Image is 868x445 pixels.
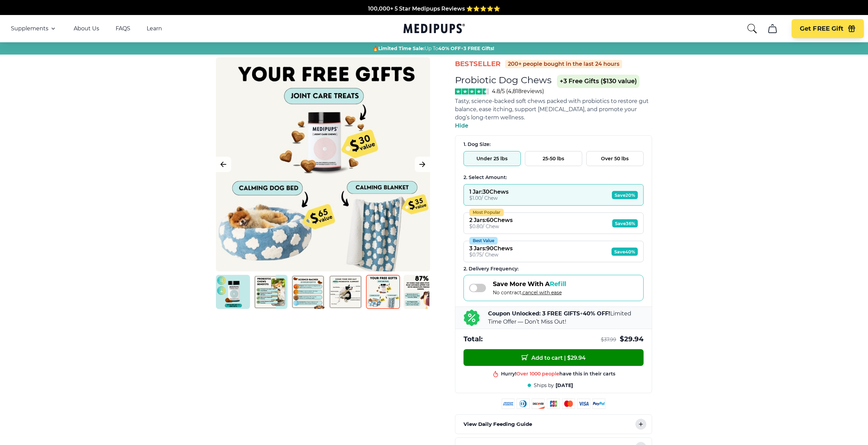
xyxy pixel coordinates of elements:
button: Over 50 lbs [586,151,644,166]
img: Probiotic Dog Chews | Natural Dog Supplements [253,275,288,309]
span: Supplements [11,25,48,32]
span: Add to cart | $ 29.94 [521,354,586,361]
span: No contract, [493,290,566,296]
span: Hide [455,122,468,129]
b: Coupon Unlocked: 3 FREE GIFTS [488,310,580,317]
div: Hurry! have this in their carts [501,371,615,377]
div: Most Popular [469,209,504,216]
a: Learn [147,25,162,32]
img: Probiotic Dog Chews | Natural Dog Supplements [403,275,438,309]
div: 2. Select Amount: [464,174,644,181]
span: +3 Free Gifts ($130 value) [557,75,639,88]
button: Get FREE Gift [792,19,864,38]
img: Probiotic Dog Chews | Natural Dog Supplements [216,275,250,309]
span: cancel with ease [523,290,562,296]
button: search [747,23,757,34]
img: payment methods [502,399,605,409]
span: Save More With A [493,280,566,288]
span: BestSeller [455,59,501,69]
span: Made In The [GEOGRAPHIC_DATA] from domestic & globally sourced ingredients [321,14,547,20]
img: Probiotic Dog Chews | Natural Dog Supplements [328,275,363,309]
span: Tasty, science-backed soft chews packed with probiotics to restore gut balance, ease itching, sup... [455,98,649,121]
div: 1 Jar : 30 Chews [469,189,509,195]
button: Under 25 lbs [464,151,521,166]
span: Get FREE Gift [800,25,843,33]
p: View Daily Feeding Guide [464,420,532,428]
h1: Probiotic Dog Chews [455,74,551,86]
span: Refill [550,280,566,288]
img: Probiotic Dog Chews | Natural Dog Supplements [291,275,325,309]
span: Save 36% [612,219,638,227]
button: Add to cart | $29.94 [464,349,644,366]
span: Save 40% [612,248,638,256]
button: cart [764,20,781,37]
span: 2 . Delivery Frequency: [464,266,518,272]
b: 40% OFF! [583,310,610,317]
p: + Limited Time Offer — Don’t Miss Out! [488,310,644,326]
div: $ 0.80 / Chew [469,223,513,229]
div: Best Value [469,237,498,244]
button: Previous Image [216,157,231,172]
div: 200+ people bought in the last 24 hours [505,60,622,68]
button: 1 Jar:30Chews$1.00/ ChewSave20% [464,184,644,206]
div: 3 Jars : 90 Chews [469,245,513,252]
img: Stars - 4.8 [455,88,489,94]
span: 100,000+ 5 Star Medipups Reviews ⭐️⭐️⭐️⭐️⭐️ [368,5,500,12]
a: About Us [74,25,99,32]
span: Save 20% [612,191,638,199]
button: 25-50 lbs [525,151,582,166]
div: $ 1.00 / Chew [469,195,509,201]
span: $ 37.99 [601,337,616,343]
button: Next Image [415,157,430,172]
div: 2 Jars : 60 Chews [469,217,513,223]
span: $ 29.94 [620,335,644,344]
span: Over 1000 people [516,371,559,377]
img: Probiotic Dog Chews | Natural Dog Supplements [366,275,400,309]
span: 4.8/5 ( 4,818 reviews) [492,88,544,94]
button: Best Value3 Jars:90Chews$0.75/ ChewSave40% [464,241,644,262]
span: Total: [464,335,483,344]
a: Medipups [403,22,465,36]
div: 1. Dog Size: [464,141,644,148]
span: [DATE] [556,382,573,389]
button: Supplements [11,25,57,33]
div: $ 0.75 / Chew [469,252,513,258]
button: Most Popular2 Jars:60Chews$0.80/ ChewSave36% [464,212,644,234]
span: 🔥 Up To + [372,45,494,52]
a: FAQS [116,25,130,32]
span: Ships by [534,382,554,389]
